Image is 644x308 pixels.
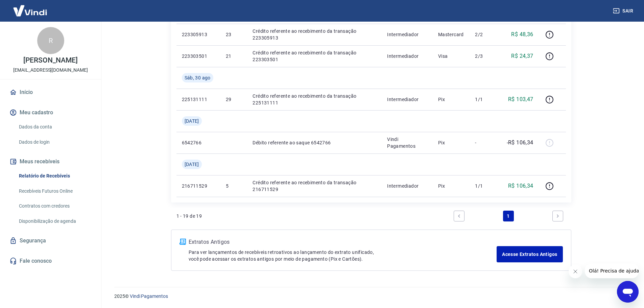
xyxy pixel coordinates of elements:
a: Page 1 is your current page [503,211,514,221]
a: Contratos com credores [16,199,93,213]
p: Pix [438,139,464,146]
iframe: Mensagem da empresa [585,263,639,278]
ul: Pagination [451,208,566,224]
p: 1 - 19 de 19 [176,213,202,219]
img: ícone [180,239,186,245]
p: 1/1 [475,96,495,103]
a: Dados da conta [16,120,93,134]
p: Débito referente ao saque 6542766 [253,139,376,146]
p: Intermediador [387,31,427,38]
span: [DATE] [185,161,199,168]
div: R [37,27,64,54]
iframe: Fechar mensagem [569,265,582,278]
a: Previous page [454,211,464,221]
p: Crédito referente ao recebimento da transação 225131111 [253,93,376,106]
p: 2/2 [475,31,495,38]
a: Relatório de Recebíveis [16,169,93,183]
p: Intermediador [387,96,427,103]
p: 223303501 [182,53,215,60]
p: Pix [438,96,464,103]
p: Mastercard [438,31,464,38]
p: Pix [438,183,464,189]
p: [EMAIL_ADDRESS][DOMAIN_NAME] [13,67,88,74]
p: 21 [226,53,242,60]
a: Recebíveis Futuros Online [16,184,93,198]
p: 29 [226,96,242,103]
p: 1/1 [475,183,495,189]
a: Next page [552,211,563,221]
p: Crédito referente ao recebimento da transação 223303501 [253,49,376,63]
a: Acesse Extratos Antigos [497,246,563,262]
p: 5 [226,183,242,189]
span: [DATE] [185,118,199,124]
p: -R$ 106,34 [507,139,533,147]
span: Olá! Precisa de ajuda? [4,5,57,10]
p: 216711529 [182,183,215,189]
p: Intermediador [387,53,427,60]
button: Meu cadastro [8,105,93,120]
p: 23 [226,31,242,38]
p: R$ 48,36 [511,30,533,39]
p: 2025 © [114,293,628,300]
button: Sair [612,5,636,17]
a: Início [8,85,93,100]
p: 223305913 [182,31,215,38]
a: Dados de login [16,135,93,149]
a: Segurança [8,233,93,248]
p: Visa [438,53,464,60]
p: Crédito referente ao recebimento da transação 223305913 [253,28,376,41]
p: Crédito referente ao recebimento da transação 216711529 [253,179,376,193]
p: 2/3 [475,53,495,60]
a: Disponibilização de agenda [16,214,93,228]
button: Meus recebíveis [8,154,93,169]
p: R$ 103,47 [508,95,533,103]
p: [PERSON_NAME] [23,57,77,64]
p: Intermediador [387,183,427,189]
p: - [475,139,495,146]
p: Para ver lançamentos de recebíveis retroativos ao lançamento do extrato unificado, você pode aces... [189,249,497,262]
p: 6542766 [182,139,215,146]
iframe: Botão para abrir a janela de mensagens [617,281,639,303]
p: R$ 24,37 [511,52,533,60]
img: Vindi [8,0,52,21]
span: Sáb, 30 ago [185,74,211,81]
a: Vindi Pagamentos [130,293,168,299]
p: R$ 106,34 [508,182,533,190]
p: 225131111 [182,96,215,103]
p: Extratos Antigos [189,238,497,246]
p: Vindi Pagamentos [387,136,427,149]
a: Fale conosco [8,254,93,268]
